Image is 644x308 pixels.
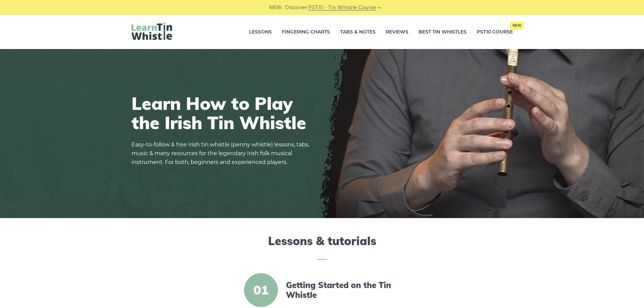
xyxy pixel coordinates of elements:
h1: Learn How to Play the Irish Tin Whistle [132,94,314,132]
a: PST10 CourseNew [477,24,513,41]
a: Lessons [249,24,272,41]
a: Tabs & Notes [340,24,376,41]
span: New [510,22,524,29]
h2: Lessons & tutorials [132,234,513,260]
span: 01 [244,273,278,307]
a: Fingering Charts [282,24,330,41]
a: Reviews [386,24,408,41]
a: Getting Started on the Tin Whistle [286,280,402,300]
p: Easy-to-follow & free Irish tin whistle (penny whistle) lessons, tabs, music & many resources for... [132,140,314,167]
img: LearnTinWhistle.com [132,23,172,40]
a: Best Tin Whistles [419,24,467,41]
